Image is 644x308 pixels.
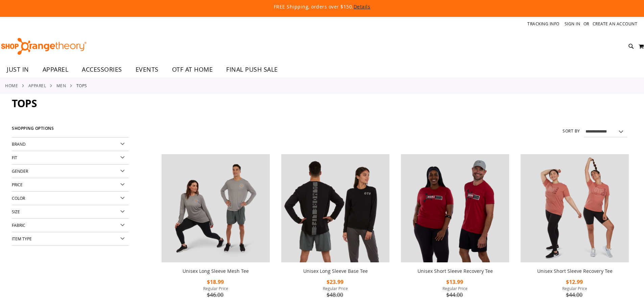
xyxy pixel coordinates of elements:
[281,286,389,291] span: Regular Price
[12,219,129,232] div: Fabric
[12,222,25,228] span: Fabric
[527,21,559,27] a: Tracking Info
[401,286,509,291] span: Regular Price
[12,168,28,174] span: Gender
[12,192,129,205] div: Color
[129,62,165,77] a: EVENTS
[354,3,371,10] a: Details
[565,21,580,27] a: Sign In
[207,278,225,286] span: $18.99
[162,154,270,264] a: Unisex Long Sleeve Mesh Tee primary image
[12,195,25,201] span: Color
[165,62,220,77] a: OTF AT HOME
[12,151,129,165] div: Fit
[219,62,285,77] a: FINAL PUSH SALE
[56,82,66,89] a: MEN
[28,82,46,89] a: APPAREL
[12,205,129,219] div: Size
[12,165,129,178] div: Gender
[7,62,29,77] span: JUST IN
[75,62,129,77] a: ACCESSORIES
[12,138,129,151] div: Brand
[12,236,32,241] span: Item Type
[593,21,638,27] a: Create an Account
[303,268,368,274] a: Unisex Long Sleeve Base Tee
[162,154,270,262] img: Unisex Long Sleeve Mesh Tee primary image
[5,82,18,89] a: Home
[12,209,20,214] span: Size
[12,182,23,187] span: Price
[82,62,122,77] span: ACCESSORIES
[12,178,129,192] div: Price
[446,291,464,299] span: $44.00
[446,278,464,286] span: $13.99
[401,154,509,262] img: Product image for Unisex SS Recovery Tee
[401,154,509,264] a: Product image for Unisex SS Recovery Tee
[226,62,278,77] span: FINAL PUSH SALE
[537,268,613,274] a: Unisex Short Sleeve Recovery Tee
[119,3,525,10] p: FREE Shipping, orders over $150.
[12,123,129,138] strong: Shopping Options
[281,154,389,262] img: Product image for Unisex Long Sleeve Base Tee
[521,154,629,264] a: Product image for Unisex Short Sleeve Recovery Tee
[12,96,37,110] span: Tops
[327,291,344,299] span: $48.00
[521,154,629,262] img: Product image for Unisex Short Sleeve Recovery Tee
[76,82,87,89] strong: Tops
[563,128,580,134] label: Sort By
[162,286,270,291] span: Regular Price
[12,141,26,147] span: Brand
[281,154,389,264] a: Product image for Unisex Long Sleeve Base Tee
[521,286,629,291] span: Regular Price
[12,155,17,160] span: Fit
[566,278,584,286] span: $12.99
[12,232,129,246] div: Item Type
[327,278,344,286] span: $23.99
[566,291,583,299] span: $44.00
[172,62,213,77] span: OTF AT HOME
[43,62,69,77] span: APPAREL
[183,268,249,274] a: Unisex Long Sleeve Mesh Tee
[207,291,224,299] span: $46.00
[136,62,159,77] span: EVENTS
[418,268,493,274] a: Unisex Short Sleeve Recovery Tee
[36,62,75,77] a: APPAREL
